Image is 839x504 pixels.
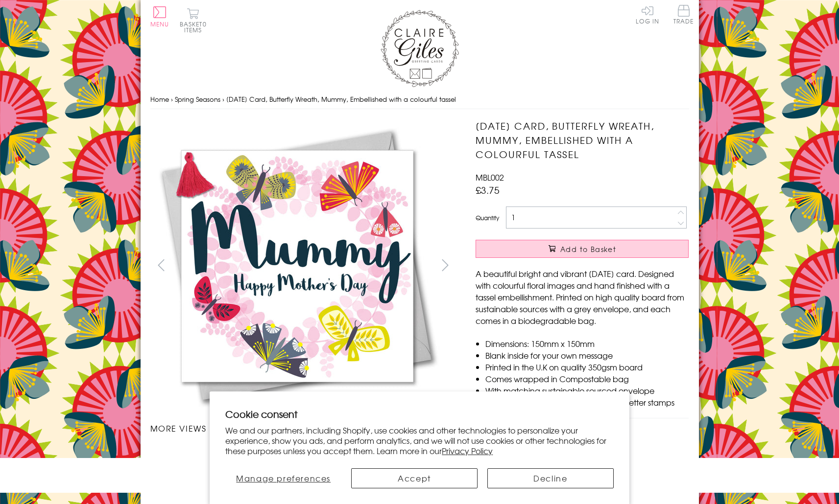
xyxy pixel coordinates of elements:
[476,213,499,222] label: Quantity
[225,468,341,488] button: Manage preferences
[485,361,689,373] li: Printed in the U.K on quality 350gsm board
[150,119,444,412] img: Mother's Day Card, Butterfly Wreath, Mummy, Embellished with a colourful tassel
[381,10,459,87] img: Claire Giles Greetings Cards
[476,171,504,183] span: MBL002
[236,472,331,484] span: Manage preferences
[150,254,172,276] button: prev
[226,94,456,104] span: [DATE] Card, Butterfly Wreath, Mummy, Embellished with a colourful tassel
[456,119,750,412] img: Mother's Day Card, Butterfly Wreath, Mummy, Embellished with a colourful tassel
[150,422,456,434] h3: More views
[150,20,169,28] span: Menu
[485,349,689,361] li: Blank inside for your own message
[351,468,478,488] button: Accept
[184,20,207,34] span: 0 items
[222,94,224,104] span: ›
[485,373,689,385] li: Comes wrapped in Compostable bag
[180,8,207,33] button: Basket0 items
[487,468,614,488] button: Decline
[673,5,694,26] a: Trade
[476,240,689,258] button: Add to Basket
[636,5,659,24] a: Log In
[434,254,456,276] button: next
[171,94,173,104] span: ›
[150,90,689,110] nav: breadcrumbs
[476,119,689,161] h1: [DATE] Card, Butterfly Wreath, Mummy, Embellished with a colourful tassel
[175,94,220,104] a: Spring Seasons
[673,5,694,24] span: Trade
[485,385,689,396] li: With matching sustainable sourced envelope
[476,183,500,197] span: £3.75
[485,338,689,349] li: Dimensions: 150mm x 150mm
[225,425,614,456] p: We and our partners, including Shopify, use cookies and other technologies to personalize your ex...
[476,268,689,326] p: A beautiful bright and vibrant [DATE] card. Designed with colourful floral images and hand finish...
[225,407,614,421] h2: Cookie consent
[150,94,169,104] a: Home
[560,244,616,254] span: Add to Basket
[442,445,493,457] a: Privacy Policy
[150,6,169,27] button: Menu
